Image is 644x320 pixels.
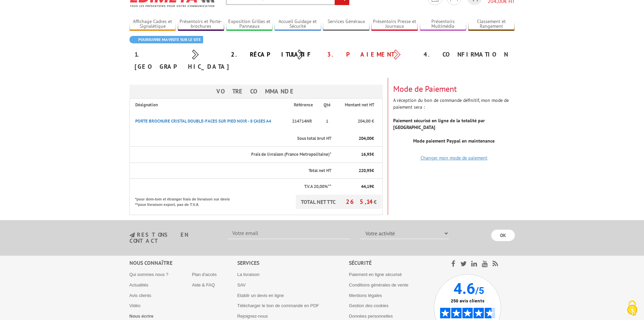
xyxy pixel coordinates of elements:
span: 16,95 [361,151,372,157]
p: 204,00 € [337,118,374,125]
p: TOTAL NET TTC € [296,195,382,209]
a: Avis clients [129,293,151,298]
a: Présentoirs Multimédia [420,19,467,30]
h3: Mode de Paiement [393,85,515,93]
div: A réception du bon de commande définitif, mon mode de paiement sera : [388,78,520,158]
button: Cookies (fenêtre modale) [620,297,644,320]
th: Frais de livraison (France Metropolitaine)* [129,147,332,163]
p: Désignation [135,102,284,108]
img: newsletter.jpg [129,232,135,238]
a: Conditions générales de vente [349,282,408,287]
a: Affichage Cadres et Signalétique [129,19,176,30]
a: Qui sommes nous ? [129,272,169,277]
p: Montant net HT [337,102,382,108]
img: Cookies (fenêtre modale) [624,300,641,317]
input: Votre email [228,228,350,239]
a: Mentions légales [349,293,382,298]
a: Présentoirs Presse et Journaux [371,19,418,30]
a: Présentoirs et Porte-brochures [178,19,224,30]
th: Sous total brut HT [129,131,332,147]
a: Plan d'accès [192,272,217,277]
p: € [337,151,374,158]
a: Etablir un devis en ligne [237,293,284,298]
div: Nous connaître [129,259,237,267]
a: PORTE BROCHURE CRISTAL DOUBLE-FACES SUR PIED NOIR - 8 CASES A4 [135,118,271,124]
a: Classement et Rangement [468,19,515,30]
p: 1 [323,118,331,125]
a: Services Généraux [323,19,369,30]
p: € [337,168,374,174]
p: *pour dom-tom et étranger frais de livraison sur devis **pour livraison export, pas de T.V.A [135,195,237,207]
p: T.V.A 20,00%** [135,184,331,190]
span: 265,14 [346,198,374,206]
a: Poursuivre ma visite sur le site [129,36,203,43]
h3: Votre Commande [129,85,383,98]
b: Mode paiement Paypal en maintenance [413,138,495,144]
a: Actualités [129,282,148,287]
div: Services [237,259,349,267]
p: € [337,184,374,190]
a: Télécharger le bon de commande en PDF [237,303,319,308]
div: 3. Paiement [322,48,419,61]
p: Référence [290,102,317,108]
a: Aide & FAQ [192,282,215,287]
a: SAV [237,282,246,287]
div: 1. [GEOGRAPHIC_DATA] [129,48,226,73]
div: Sécurité [349,259,434,267]
span: 204,00 [359,135,372,141]
p: € [337,135,374,142]
a: 2. Récapitulatif [231,50,312,58]
a: Paiement en ligne sécurisé [349,272,402,277]
th: Total net HT [129,163,332,179]
strong: Paiement sécurisé en ligne de la totalité par [GEOGRAPHIC_DATA] [393,118,485,130]
a: Accueil Guidage et Sécurité [275,19,321,30]
p: 214714NR [290,115,317,128]
span: 220,95 [359,168,372,173]
a: Nous écrire [129,314,154,319]
input: OK [491,230,515,241]
h3: restons en contact [129,232,218,244]
p: Qté [323,102,331,108]
a: La livraison [237,272,260,277]
span: 44,19 [361,184,372,189]
a: Exposition Grilles et Panneaux [226,19,273,30]
a: Rejoignez-nous [237,314,268,319]
a: Gestion des cookies [349,303,388,308]
a: Données personnelles [349,314,392,319]
a: Vidéo [129,303,141,308]
a: Changer mon mode de paiement [421,155,487,161]
div: 4. Confirmation [419,48,515,61]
